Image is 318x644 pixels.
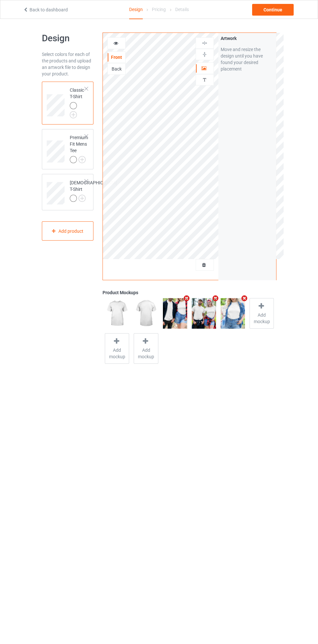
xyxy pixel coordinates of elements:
[192,298,216,329] img: regular.jpg
[79,195,86,202] img: svg+xml;base64,PD94bWwgdmVyc2lvbj0iMS4wIiBlbmNvZGluZz0iVVRGLTgiPz4KPHN2ZyB3aWR0aD0iMjJweCIgaGVpZ2...
[108,66,125,72] div: Back
[221,298,245,329] img: regular.jpg
[105,347,129,360] span: Add mockup
[221,46,274,72] div: Move and resize the design until you have found your desired placement
[250,298,274,329] div: Add mockup
[129,0,143,19] div: Design
[42,51,94,77] div: Select colors for each of the products and upload an artwork file to design your product.
[105,298,129,329] img: regular.jpg
[202,51,208,58] img: svg%3E%0A
[221,35,274,42] div: Artwork
[134,333,158,364] div: Add mockup
[240,295,249,302] i: Remove mockup
[103,289,276,296] div: Product Mockups
[175,0,189,19] div: Details
[134,298,158,329] img: regular.jpg
[70,111,77,118] img: svg+xml;base64,PD94bWwgdmVyc2lvbj0iMS4wIiBlbmNvZGluZz0iVVRGLTgiPz4KPHN2ZyB3aWR0aD0iMjJweCIgaGVpZ2...
[212,295,220,302] i: Remove mockup
[42,82,94,125] div: Classic T-Shirt
[202,40,208,46] img: svg%3E%0A
[70,134,88,163] div: Premium Fit Mens Tee
[108,54,125,60] div: Front
[152,0,166,19] div: Pricing
[202,77,208,83] img: svg%3E%0A
[134,347,158,360] span: Add mockup
[42,33,94,44] h1: Design
[23,7,68,12] a: Back to dashboard
[42,174,94,210] div: [DEMOGRAPHIC_DATA] T-Shirt
[252,4,294,16] div: Continue
[42,221,94,241] div: Add product
[250,312,274,325] span: Add mockup
[163,298,187,329] img: regular.jpg
[105,333,129,364] div: Add mockup
[79,156,86,163] img: svg+xml;base64,PD94bWwgdmVyc2lvbj0iMS4wIiBlbmNvZGluZz0iVVRGLTgiPz4KPHN2ZyB3aWR0aD0iMjJweCIgaGVpZ2...
[70,179,117,202] div: [DEMOGRAPHIC_DATA] T-Shirt
[42,129,94,170] div: Premium Fit Mens Tee
[183,295,191,302] i: Remove mockup
[70,87,85,116] div: Classic T-Shirt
